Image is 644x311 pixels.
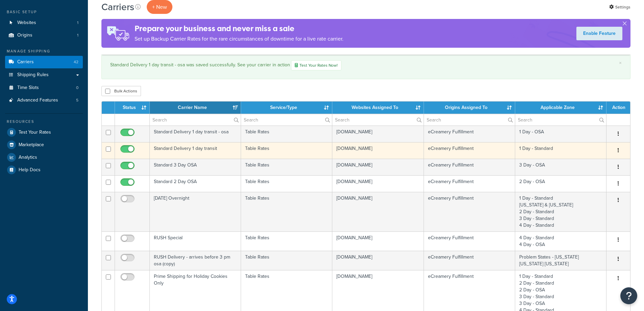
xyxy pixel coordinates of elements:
a: Enable Feature [576,27,622,40]
td: eCreamery Fulfillment [424,251,515,270]
li: Advanced Features [5,94,83,107]
li: Time Slots [5,82,83,94]
span: Marketplace [19,142,44,148]
a: Websites 1 [5,17,83,29]
td: Table Rates [241,175,332,192]
a: Advanced Features 5 [5,94,83,107]
span: Websites [17,20,36,26]
td: RUSH Delivery - arrives before 3 pm osa (copy) [150,251,241,270]
span: Advanced Features [17,97,58,103]
td: [DOMAIN_NAME] [332,159,424,175]
button: Open Resource Center [620,287,637,304]
input: Search [515,114,606,126]
h1: Carriers [101,0,134,14]
span: Origins [17,32,32,38]
a: Carriers 42 [5,56,83,68]
input: Search [424,114,515,126]
td: Table Rates [241,142,332,159]
button: Bulk Actions [101,86,141,96]
td: 3 Day - OSA [515,159,606,175]
a: Marketplace [5,139,83,151]
td: 1 Day - Standard [US_STATE] & [US_STATE] 2 Day - Standard 3 Day - Standard 4 Day - Standard [515,192,606,231]
td: eCreamery Fulfillment [424,126,515,142]
th: Websites Assigned To: activate to sort column ascending [332,102,424,114]
a: Shipping Rules [5,69,83,81]
td: eCreamery Fulfillment [424,231,515,251]
th: Service/Type: activate to sort column ascending [241,102,332,114]
a: Test Your Rates [5,126,83,138]
a: × [619,60,622,66]
td: [DOMAIN_NAME] [332,142,424,159]
a: Time Slots 0 [5,82,83,94]
a: Help Docs [5,164,83,176]
td: 1 Day - Standard [515,142,606,159]
a: Test Your Rates Now! [291,60,341,70]
span: 1 [77,20,78,26]
td: Table Rates [241,126,332,142]
td: Standard 3 Day OSA [150,159,241,175]
a: Analytics [5,151,83,163]
th: Action [606,102,630,114]
a: Origins 1 [5,29,83,42]
span: Help Docs [19,167,41,173]
th: Applicable Zone: activate to sort column ascending [515,102,606,114]
td: Standard 2 Day OSA [150,175,241,192]
input: Search [241,114,332,126]
td: RUSH Special [150,231,241,251]
td: eCreamery Fulfillment [424,175,515,192]
td: eCreamery Fulfillment [424,159,515,175]
td: [DATE] Overnight [150,192,241,231]
div: Manage Shipping [5,48,83,54]
span: Shipping Rules [17,72,49,78]
input: Search [332,114,423,126]
span: 0 [76,85,78,91]
td: Table Rates [241,159,332,175]
td: 2 Day - OSA [515,175,606,192]
h4: Prepare your business and never miss a sale [135,23,343,34]
li: Origins [5,29,83,42]
td: 1 Day - OSA [515,126,606,142]
td: [DOMAIN_NAME] [332,231,424,251]
td: Table Rates [241,231,332,251]
div: Resources [5,119,83,125]
input: Search [150,114,241,126]
td: Table Rates [241,251,332,270]
th: Carrier Name: activate to sort column ascending [150,102,241,114]
td: eCreamery Fulfillment [424,192,515,231]
td: [DOMAIN_NAME] [332,251,424,270]
a: Settings [609,2,630,12]
span: 1 [77,32,78,38]
td: Problem States - [US_STATE] [US_STATE] [US_STATE] [515,251,606,270]
li: Carriers [5,56,83,68]
td: 4 Day - Standard 4 Day - OSA [515,231,606,251]
span: 42 [74,59,78,65]
li: Websites [5,17,83,29]
span: 5 [76,97,78,103]
img: ad-rules-rateshop-fe6ec290ccb7230408bd80ed9643f0289d75e0ffd9eb532fc0e269fcd187b520.png [101,19,135,48]
span: Time Slots [17,85,39,91]
p: Set up Backup Carrier Rates for the rare circumstances of downtime for a live rate carrier. [135,34,343,44]
td: [DOMAIN_NAME] [332,126,424,142]
td: [DOMAIN_NAME] [332,192,424,231]
span: Carriers [17,59,34,65]
td: eCreamery Fulfillment [424,142,515,159]
td: Table Rates [241,192,332,231]
span: Test Your Rates [19,130,51,135]
span: Analytics [19,155,37,160]
div: Standard Delivery 1 day transit - osa was saved successfully. See your carrier in action [110,60,622,70]
div: Basic Setup [5,9,83,15]
th: Origins Assigned To: activate to sort column ascending [424,102,515,114]
th: Status: activate to sort column ascending [115,102,150,114]
td: Standard Delivery 1 day transit - osa [150,126,241,142]
td: [DOMAIN_NAME] [332,175,424,192]
td: Standard Delivery 1 day transit [150,142,241,159]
